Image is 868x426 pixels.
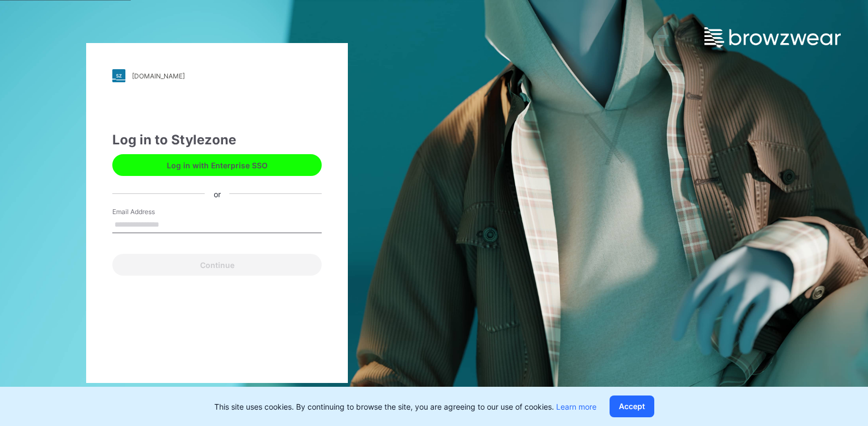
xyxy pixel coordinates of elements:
[112,130,322,150] div: Log in to Stylezone
[205,188,230,199] div: or
[610,395,654,417] button: Accept
[556,402,596,411] a: Learn more
[112,207,189,217] label: Email Address
[214,401,596,412] p: This site uses cookies. By continuing to browse the site, you are agreeing to our use of cookies.
[704,27,841,47] img: browzwear-logo.e42bd6dac1945053ebaf764b6aa21510.svg
[132,72,185,80] div: [DOMAIN_NAME]
[112,69,322,82] a: [DOMAIN_NAME]
[112,154,322,176] button: Log in with Enterprise SSO
[112,69,125,82] img: stylezone-logo.562084cfcfab977791bfbf7441f1a819.svg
